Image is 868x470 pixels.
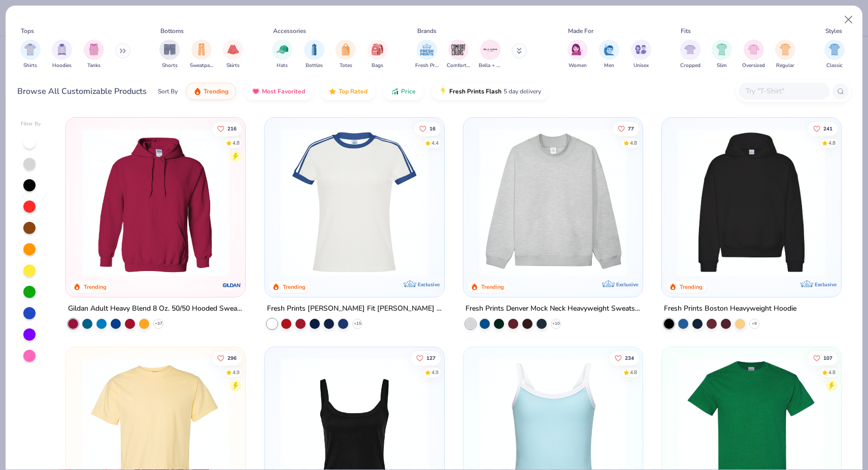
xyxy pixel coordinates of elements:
img: flash.gif [439,87,447,95]
button: filter button [447,40,470,70]
div: 4.8 [828,369,836,377]
img: Hoodies Image [56,44,68,55]
div: filter for Unisex [631,40,651,70]
img: Oversized Image [748,44,759,55]
button: Close [839,10,858,29]
span: + 9 [752,321,757,327]
div: filter for Shorts [159,40,180,70]
button: filter button [190,40,213,70]
img: 01756b78-01f6-4cc6-8d8a-3c30c1a0c8ac [76,128,235,277]
div: 4.4 [431,139,438,147]
span: Trending [204,87,228,95]
div: Fresh Prints Denver Mock Neck Heavyweight Sweatshirt [465,303,641,315]
img: Bottles Image [309,44,320,55]
span: Most Favorited [262,87,305,95]
button: Like [808,121,838,136]
span: 127 [426,356,435,361]
button: filter button [272,40,292,70]
img: Shorts Image [164,44,176,55]
div: filter for Bella + Canvas [479,40,502,70]
span: Top Rated [339,87,368,95]
div: filter for Oversized [742,40,765,70]
div: filter for Women [567,40,588,70]
button: filter button [599,40,619,70]
span: 107 [823,356,832,361]
button: filter button [631,40,651,70]
span: 296 [227,356,237,361]
span: Exclusive [616,281,638,288]
div: filter for Shirts [20,40,41,70]
span: 216 [227,126,237,131]
div: Brands [417,26,437,36]
div: filter for Fresh Prints [415,40,439,70]
img: Shirts Image [24,44,36,55]
div: 4.8 [630,139,637,147]
button: Like [610,351,639,365]
img: trending.gif [193,87,202,95]
span: Fresh Prints Flash [449,87,502,95]
button: filter button [824,40,845,70]
button: filter button [567,40,588,70]
img: Sweatpants Image [196,44,207,55]
div: filter for Hoodies [52,40,72,70]
div: 4.9 [431,369,438,377]
span: Shirts [23,62,37,70]
img: f5d85501-0dbb-4ee4-b115-c08fa3845d83 [474,128,632,277]
span: Bella + Canvas [479,62,502,70]
img: Regular Image [780,44,791,55]
button: filter button [336,40,356,70]
span: Regular [776,62,794,70]
button: Top Rated [321,83,375,100]
button: filter button [775,40,795,70]
span: Slim [717,62,727,70]
button: filter button [680,40,700,70]
button: Like [212,351,242,365]
img: Unisex Image [635,44,647,55]
div: filter for Comfort Colors [447,40,470,70]
button: Fresh Prints Flash5 day delivery [431,83,549,100]
div: Sort By [158,87,178,96]
button: Trending [186,83,236,100]
img: Bags Image [372,44,383,55]
img: Classic Image [829,44,841,55]
span: Classic [826,62,843,70]
button: Like [411,351,440,365]
img: Slim Image [716,44,727,55]
button: filter button [368,40,388,70]
img: e5540c4d-e74a-4e58-9a52-192fe86bec9f [275,128,434,277]
div: Browse All Customizable Products [17,85,147,97]
input: Try "T-Shirt" [745,85,823,97]
span: 241 [823,126,832,131]
span: Women [569,62,587,70]
div: 4.9 [232,369,240,377]
div: Made For [568,26,593,36]
span: 234 [625,356,634,361]
span: Bags [372,62,383,70]
span: Men [604,62,614,70]
img: a90f7c54-8796-4cb2-9d6e-4e9644cfe0fe [632,128,791,277]
button: filter button [20,40,41,70]
button: Like [414,121,440,136]
div: Bottoms [160,26,184,36]
span: 77 [628,126,634,131]
button: filter button [159,40,180,70]
div: filter for Skirts [223,40,243,70]
div: filter for Regular [775,40,795,70]
img: Tanks Image [88,44,99,55]
span: Bottles [306,62,323,70]
img: Bella + Canvas Image [483,42,498,57]
button: filter button [84,40,104,70]
img: Men Image [604,44,615,55]
button: filter button [742,40,765,70]
div: 4.8 [828,139,836,147]
span: Unisex [633,62,649,70]
button: filter button [415,40,439,70]
span: Tanks [87,62,101,70]
div: filter for Cropped [680,40,700,70]
span: + 10 [552,321,559,327]
img: Gildan logo [222,275,243,295]
span: 5 day delivery [504,86,541,97]
span: + 37 [155,321,162,327]
span: + 15 [353,321,361,327]
img: 77058d13-6681-46a4-a602-40ee85a356b7 [434,128,593,277]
